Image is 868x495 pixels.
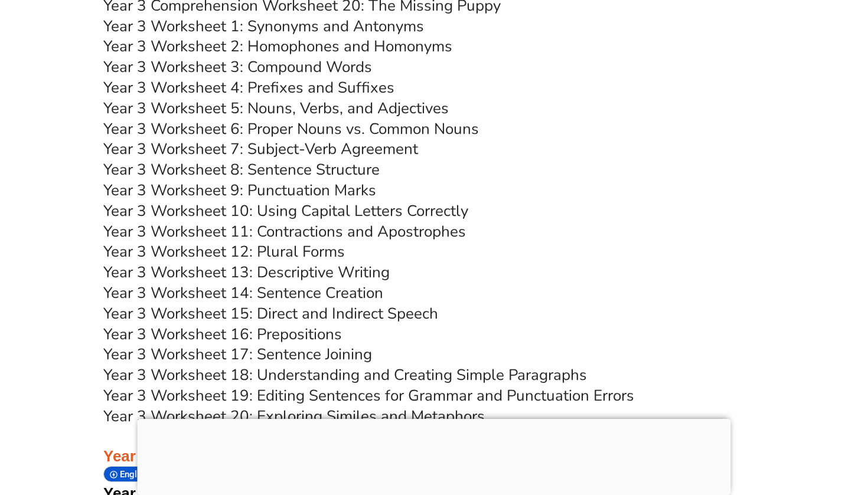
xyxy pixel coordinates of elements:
a: Year 3 Worksheet 19: Editing Sentences for Grammar and Punctuation Errors [103,385,634,406]
a: Year 3 Worksheet 9: Punctuation Marks [103,180,376,201]
iframe: Advertisement [138,419,731,492]
a: Year 3 Worksheet 10: Using Capital Letters Correctly [103,201,468,221]
a: Year 3 Worksheet 7: Subject-Verb Agreement [103,139,418,159]
a: Year 3 Worksheet 20: Exploring Similes and Metaphors [103,406,485,427]
a: Year 3 Worksheet 6: Proper Nouns vs. Common Nouns [103,119,479,139]
h3: Year 4 English Worksheets [103,427,765,467]
a: Year 3 Worksheet 3: Compound Words [103,57,372,77]
a: Year 3 Worksheet 15: Direct and Indirect Speech [103,303,438,324]
a: Year 3 Worksheet 18: Understanding and Creating Simple Paragraphs [103,365,587,385]
a: Year 3 Worksheet 11: Contractions and Apostrophes [103,221,466,242]
span: English worksheets for Year 4 [120,469,242,480]
iframe: Chat Widget [809,438,868,495]
a: Year 3 Worksheet 16: Prepositions [103,324,342,345]
div: English worksheets for Year 4 [103,466,245,482]
a: Year 3 Worksheet 1: Synonyms and Antonyms [103,16,424,37]
a: Year 3 Worksheet 4: Prefixes and Suffixes [103,77,394,98]
a: Year 3 Worksheet 12: Plural Forms [103,241,345,262]
a: Year 3 Worksheet 8: Sentence Structure [103,159,380,180]
a: Year 3 Worksheet 17: Sentence Joining [103,344,372,365]
a: Year 3 Worksheet 13: Descriptive Writing [103,262,390,283]
a: Year 3 Worksheet 5: Nouns, Verbs, and Adjectives [103,98,449,119]
a: Year 3 Worksheet 2: Homophones and Homonyms [103,36,452,57]
a: Year 3 Worksheet 14: Sentence Creation [103,283,383,303]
